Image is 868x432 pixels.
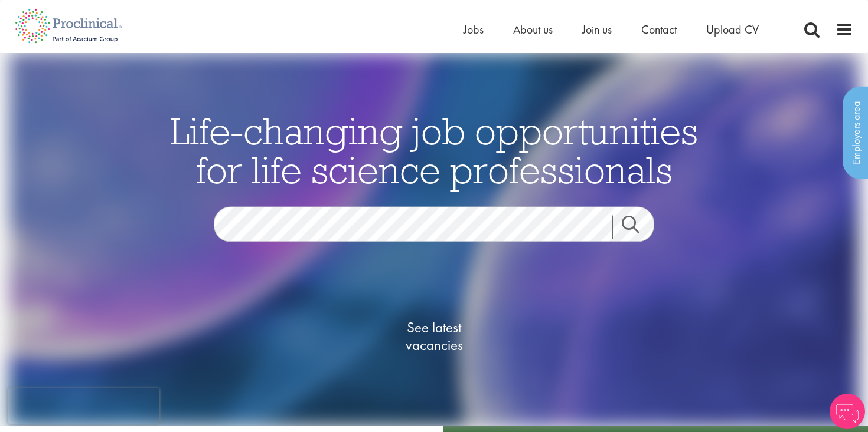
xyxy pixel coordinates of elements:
iframe: reCAPTCHA [8,388,159,424]
img: Chatbot [830,394,865,429]
img: candidate home [9,53,859,426]
a: Jobs [464,22,484,37]
a: See latestvacancies [375,272,493,401]
a: About us [513,22,553,37]
a: Job search submit button [612,216,663,239]
a: Join us [582,22,612,37]
span: See latest vacancies [375,319,493,354]
span: Life-changing job opportunities for life science professionals [170,107,698,193]
a: Contact [641,22,677,37]
a: Upload CV [706,22,759,37]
